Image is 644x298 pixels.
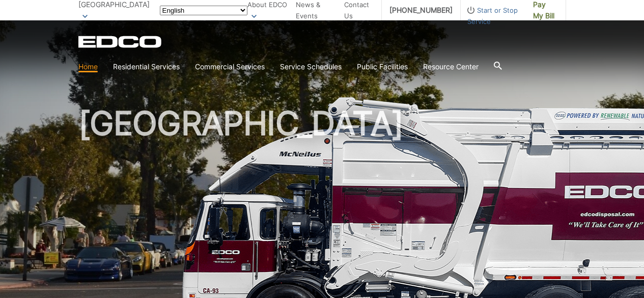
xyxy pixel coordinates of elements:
a: Public Facilities [357,61,408,72]
select: Select a language [160,6,247,15]
a: Commercial Services [195,61,265,72]
a: Resource Center [423,61,479,72]
a: Service Schedules [280,61,342,72]
a: EDCD logo. Return to the homepage. [78,36,163,48]
a: Residential Services [113,61,180,72]
a: Home [78,61,98,72]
